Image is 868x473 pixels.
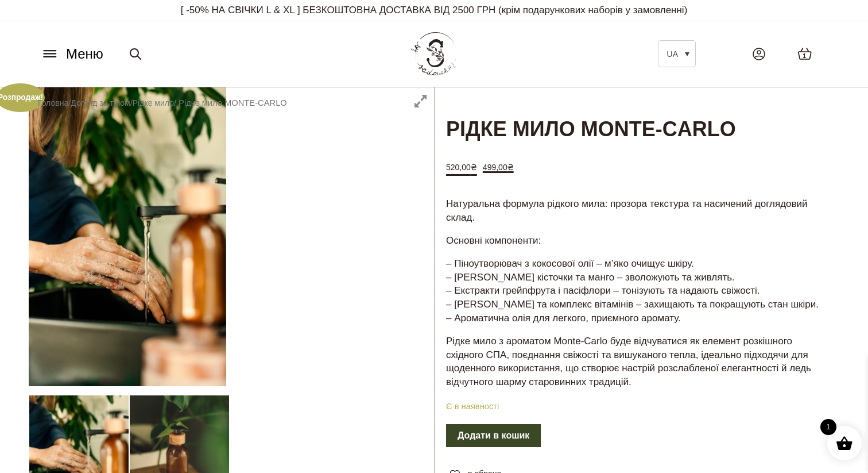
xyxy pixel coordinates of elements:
[435,399,839,414] p: Є в наявності
[71,98,130,107] a: Догляд за тілом
[37,43,107,65] button: Меню
[820,419,836,435] span: 1
[446,197,828,225] p: Натуральна формула рідкого мила: прозора текстура та насичений доглядовий склад.
[66,44,103,64] span: Меню
[667,49,678,59] span: UA
[483,163,514,172] bdi: 499,00
[803,51,806,61] span: 1
[446,257,828,325] p: – Піноутворювач з кокосової олії – м’яко очищує шкіру. – [PERSON_NAME] кісточки та манго – зволож...
[658,40,696,67] a: UA
[435,87,839,144] h1: Рідке мило MONTE-CARLO
[446,334,828,389] p: Рідке мило з ароматом Monte-Carlo буде відчуватися як елемент розкішного східного СПА, поєднання ...
[38,98,68,107] a: Головна
[446,424,541,447] button: Додати в кошик
[411,32,457,75] img: BY SADOVSKIY
[446,234,828,248] p: Основні компоненти:
[446,163,477,172] bdi: 520,00
[133,98,174,107] a: Рідке мило
[786,36,824,72] a: 1
[38,97,287,109] nav: Breadcrumb
[471,163,477,172] span: ₴
[507,163,514,172] span: ₴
